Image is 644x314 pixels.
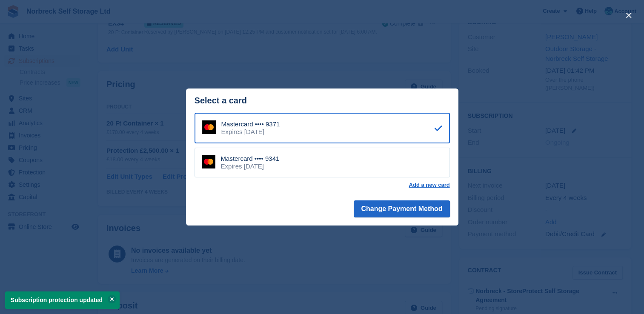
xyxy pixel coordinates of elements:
div: Mastercard •••• 9371 [221,120,280,128]
img: Mastercard Logo [202,155,215,168]
a: Add a new card [409,182,449,188]
p: Subscription protection updated [5,291,120,309]
div: Mastercard •••• 9341 [221,155,280,163]
div: Expires [DATE] [221,163,280,170]
img: Mastercard Logo [202,120,216,134]
button: close [622,9,635,22]
div: Expires [DATE] [221,128,280,136]
button: Change Payment Method [354,200,449,217]
div: Select a card [195,96,450,106]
